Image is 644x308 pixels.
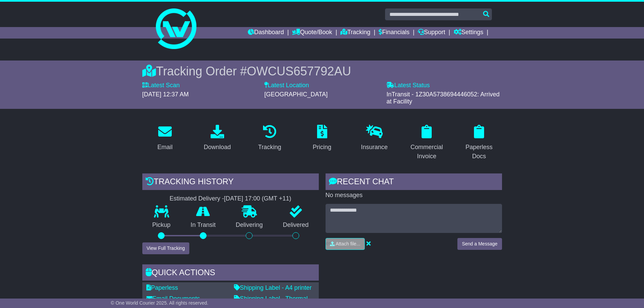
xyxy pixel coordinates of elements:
div: Insurance [361,143,388,152]
a: Dashboard [248,27,284,39]
a: Pricing [308,122,336,154]
a: Financials [379,27,409,39]
label: Latest Status [386,82,430,89]
button: View Full Tracking [142,242,189,254]
a: Insurance [357,122,392,154]
div: Tracking [258,143,281,152]
a: Shipping Label - A4 printer [234,284,312,291]
span: InTransit - 1Z30A5738694446052: Arrived at Facility [386,91,500,105]
span: OWCUS657792AU [247,64,351,78]
div: Tracking Order # [142,64,502,78]
a: Email [153,122,177,154]
a: Settings [454,27,483,39]
p: Delivering [226,221,273,229]
span: [GEOGRAPHIC_DATA] [264,91,328,98]
label: Latest Location [264,82,309,89]
div: Estimated Delivery - [142,195,319,203]
a: Support [418,27,445,39]
div: Quick Actions [142,264,319,283]
a: Tracking [254,122,285,154]
label: Latest Scan [142,82,180,89]
div: Download [204,143,231,152]
a: Tracking [340,27,370,39]
span: [DATE] 12:37 AM [142,91,189,98]
div: Paperless Docs [461,143,498,161]
p: Delivered [273,221,319,229]
div: Pricing [313,143,331,152]
a: Paperless Docs [456,122,502,163]
p: No messages [326,192,502,199]
div: Email [157,143,172,152]
button: Send a Message [457,238,502,250]
div: [DATE] 17:00 (GMT +11) [224,195,291,203]
p: Pickup [142,221,181,229]
a: Email Documents [146,295,200,302]
p: In Transit [181,221,226,229]
div: Commercial Invoice [408,143,445,161]
a: Paperless [146,284,178,291]
a: Download [199,122,235,154]
div: Tracking history [142,173,319,192]
a: Quote/Book [292,27,332,39]
div: RECENT CHAT [326,173,502,192]
a: Commercial Invoice [404,122,450,163]
span: © One World Courier 2025. All rights reserved. [111,300,209,306]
